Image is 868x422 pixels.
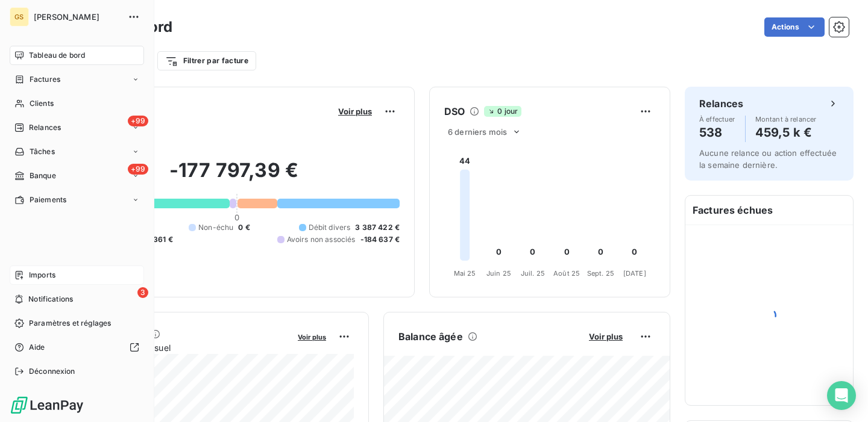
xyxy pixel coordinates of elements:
div: Open Intercom Messenger [827,381,856,410]
tspan: Août 25 [553,269,580,278]
span: Paiements [30,194,66,205]
tspan: Juin 25 [486,269,511,278]
span: Non-échu [198,222,233,233]
span: Voir plus [298,333,326,341]
button: Voir plus [585,331,626,342]
span: Clients [30,98,54,109]
span: Avoirs non associés [287,234,356,245]
span: 0 € [238,222,250,233]
span: 3 [137,287,148,298]
span: Banque [30,170,56,181]
button: Voir plus [335,106,376,117]
span: 3 387 422 € [355,222,400,233]
span: Montant à relancer [755,116,817,123]
tspan: [DATE] [623,269,646,278]
button: Voir plus [294,331,330,342]
img: Logo LeanPay [10,396,84,415]
span: Factures [30,74,60,85]
span: Tâches [30,146,55,157]
span: À effectuer [699,116,735,123]
h4: 538 [699,123,735,142]
span: -184 637 € [360,234,400,245]
span: Relances [29,122,61,133]
button: Filtrer par facture [157,51,256,70]
h6: DSO [444,104,465,119]
span: 0 jour [484,106,521,117]
tspan: Sept. 25 [587,269,614,278]
span: Voir plus [338,107,372,116]
h4: 459,5 k € [755,123,817,142]
span: 0 [234,213,239,222]
h6: Factures échues [685,196,853,225]
span: 6 derniers mois [448,127,507,137]
span: Aide [29,342,45,353]
span: Notifications [28,294,73,305]
span: Débit divers [309,222,351,233]
a: Aide [10,338,144,357]
tspan: Juil. 25 [521,269,545,278]
h6: Relances [699,96,743,111]
h6: Balance âgée [398,329,463,344]
span: Tableau de bord [29,50,85,61]
span: +99 [128,116,148,126]
span: Paramètres et réglages [29,318,111,329]
span: +99 [128,164,148,175]
span: Chiffre d'affaires mensuel [68,341,289,354]
span: [PERSON_NAME] [34,12,121,22]
span: Déconnexion [29,366,75,377]
div: GS [10,7,29,26]
tspan: Mai 25 [454,269,476,278]
span: Imports [29,270,55,281]
button: Actions [764,17,825,37]
h2: -177 797,39 € [68,158,400,194]
span: Voir plus [589,332,623,341]
span: Aucune relance ou action effectuée la semaine dernière. [699,148,837,170]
